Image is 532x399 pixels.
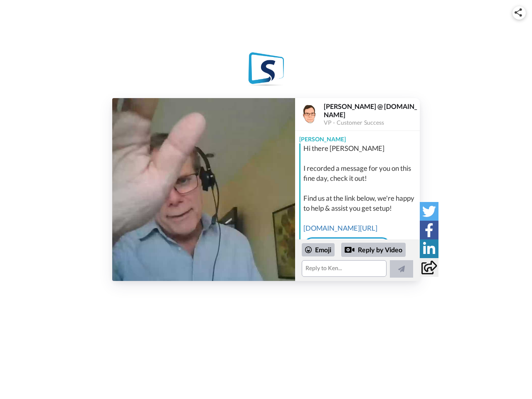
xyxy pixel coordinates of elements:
div: [PERSON_NAME] @ [DOMAIN_NAME] [324,102,419,118]
img: ic_share.svg [515,8,522,17]
div: Reply by Video [341,243,406,257]
div: Hi there [PERSON_NAME] I recorded a message for you on this fine day, check it out! Find us at th... [303,143,418,233]
div: Emoji [302,243,335,256]
div: VP - Customer Success [324,119,419,126]
a: [DOMAIN_NAME][URL] [303,224,377,232]
img: ff0aa530-0546-4ce7-ae6e-030555cf4193-thumb.jpg [112,98,295,281]
a: Welcome On Board! [303,237,391,255]
img: Profile Image [300,104,320,124]
img: StealthSeminar logo [248,52,283,86]
div: Reply by Video [345,245,355,255]
div: [PERSON_NAME] [295,131,420,143]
